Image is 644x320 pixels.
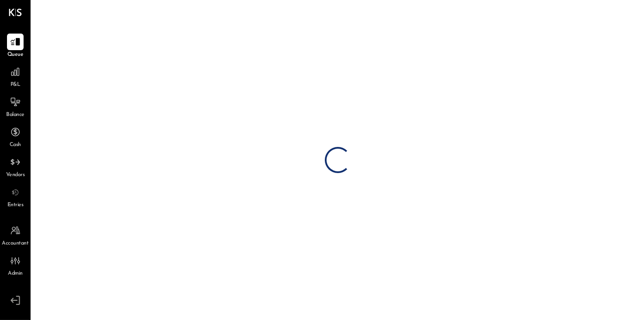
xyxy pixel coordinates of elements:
span: Balance [6,111,24,119]
span: Entries [7,201,24,209]
a: Queue [0,34,30,59]
span: Cash [10,141,21,149]
a: Vendors [0,154,30,179]
span: P&L [10,81,21,89]
span: Queue [7,51,24,59]
a: P&L [0,64,30,89]
span: Vendors [6,171,25,179]
a: Admin [0,252,30,278]
span: Admin [8,270,23,278]
a: Accountant [0,222,30,248]
a: Entries [0,184,30,209]
a: Cash [0,124,30,149]
a: Balance [0,94,30,119]
span: Accountant [2,240,29,248]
